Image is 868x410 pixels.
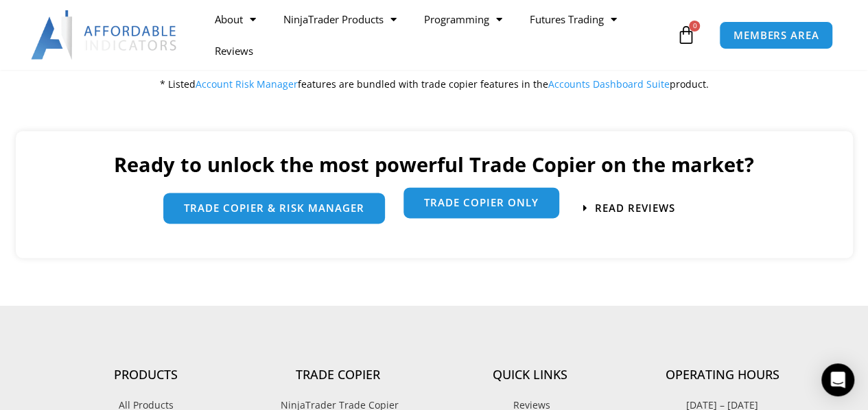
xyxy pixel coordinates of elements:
div: Open Intercom Messenger [821,363,854,396]
a: 0 [655,15,716,55]
a: MEMBERS AREA [719,21,834,49]
a: Programming [410,3,516,35]
a: Accounts Dashboard Suite [548,77,670,91]
h4: Quick Links [434,367,626,383]
span: Trade Copier Only [424,197,539,208]
div: * Listed features are bundled with trade copier features in the product. [21,75,847,93]
a: Account Risk Manager [196,77,298,91]
a: NinjaTrader Products [270,3,410,35]
span: MEMBERS AREA [734,30,819,40]
nav: Menu [201,3,673,67]
a: About [201,3,270,35]
h4: Operating Hours [626,367,819,383]
a: trade copier & Risk manager [163,193,385,224]
h4: Trade Copier [242,367,434,383]
a: Trade Copier Only [403,187,559,218]
a: Futures Trading [516,3,631,35]
h4: Products [50,367,242,383]
span: 0 [689,21,700,32]
span: Read Reviews [595,203,675,213]
a: Read Reviews [583,203,675,213]
img: LogoAI | Affordable Indicators – NinjaTrader [31,10,178,60]
a: Reviews [201,35,267,67]
span: trade copier & Risk manager [184,203,364,213]
h2: Ready to unlock the most powerful Trade Copier on the market? [30,152,839,178]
